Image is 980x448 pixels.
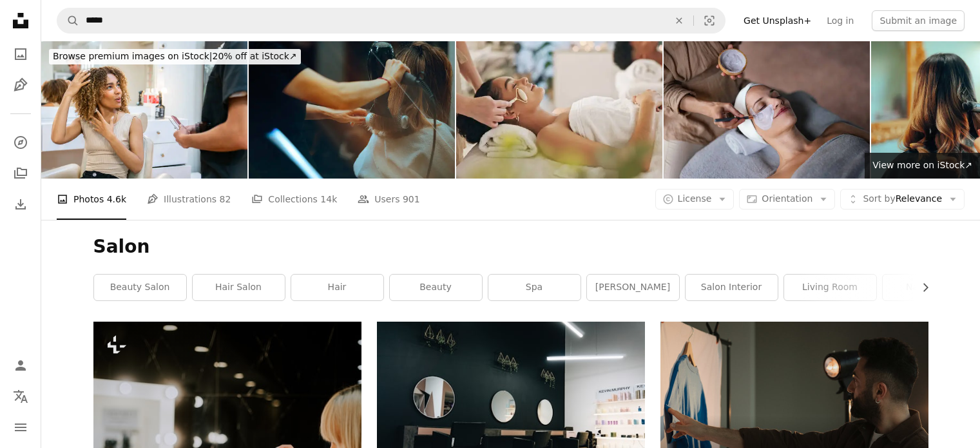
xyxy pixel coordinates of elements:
[49,49,301,64] div: 20% off at iStock ↗
[8,72,34,98] a: Illustrations
[8,161,34,186] a: Collections
[249,41,455,179] img: Woman Having her Hair Straighten with a Brush and a Hair Dryer
[840,189,965,209] button: Sort byRelevance
[193,275,285,300] a: hair salon
[872,160,972,170] span: View more on iStock ↗
[94,275,186,300] a: beauty salon
[665,8,693,33] button: Clear
[57,8,725,34] form: Find visuals sitewide
[865,153,980,179] a: View more on iStock↗
[8,191,34,217] a: Download History
[8,130,34,155] a: Explore
[914,275,928,300] button: scroll list to the right
[53,51,212,61] span: Browse premium images on iStock |
[762,193,812,204] span: Orientation
[739,189,835,209] button: Orientation
[664,41,870,179] img: Beautiful Woman Enjoying Receiving a Facial Treatment at the Spa
[93,235,928,258] h1: Salon
[8,41,34,67] a: Photos
[456,41,662,179] img: Spa, woman and eyes closed with roller for massage with luxury, self care and stress relief. Skin...
[41,41,247,179] img: Woman with curly hair telling her hairstylist how to cut her hair
[8,414,34,440] button: Menu
[41,41,309,72] a: Browse premium images on iStock|20% off at iStock↗
[655,189,735,209] button: License
[403,192,420,206] span: 901
[377,409,645,420] a: black and silver bar stools
[736,10,819,31] a: Get Unsplash+
[291,275,383,300] a: hair
[587,275,679,300] a: [PERSON_NAME]
[320,192,337,206] span: 14k
[358,179,419,220] a: Users 901
[863,193,895,204] span: Sort by
[251,179,337,220] a: Collections 14k
[488,275,581,300] a: spa
[872,10,965,31] button: Submit an image
[863,193,942,206] span: Relevance
[678,193,712,204] span: License
[147,179,231,220] a: Illustrations 82
[686,275,778,300] a: salon interior
[390,275,482,300] a: beauty
[8,353,34,378] a: Log in / Sign up
[57,8,79,33] button: Search Unsplash
[694,8,725,33] button: Visual search
[819,10,861,31] a: Log in
[220,192,231,206] span: 82
[784,275,876,300] a: living room
[883,275,975,300] a: nail salon
[8,384,34,409] button: Language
